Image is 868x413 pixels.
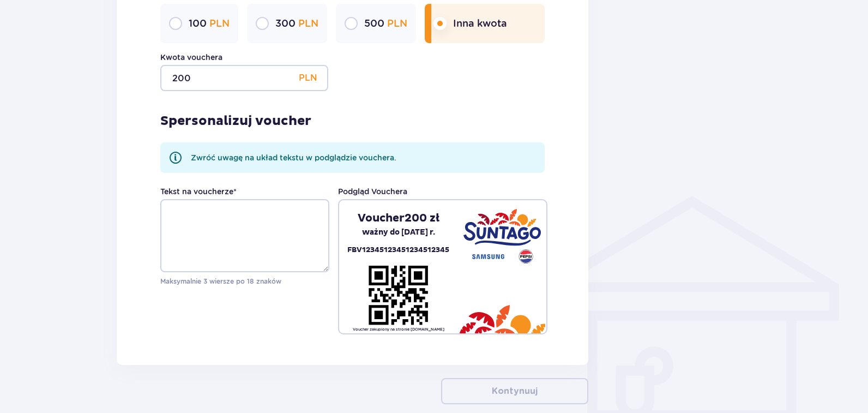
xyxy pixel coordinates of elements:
[463,209,541,264] img: Suntago - Samsung - Pepsi
[189,17,230,30] p: 100
[338,186,407,197] p: Podgląd Vouchera
[347,244,449,256] p: FBV12345123451234512345
[209,17,230,29] span: PLN
[299,65,317,91] p: PLN
[362,225,435,240] p: ważny do [DATE] r.
[160,52,222,63] label: Kwota vouchera
[353,327,444,332] p: Voucher zakupiony na stronie [DOMAIN_NAME]
[492,385,538,397] p: Kontynuuj
[275,17,318,30] p: 300
[191,152,396,163] p: Zwróć uwagę na układ tekstu w podglądzie vouchera.
[453,17,507,30] p: Inna kwota
[160,186,237,197] label: Tekst na voucherze *
[298,17,318,29] span: PLN
[160,113,311,129] p: Spersonalizuj voucher
[160,277,329,286] p: Maksymalnie 3 wiersze po 18 znaków
[364,17,407,30] p: 500
[358,211,439,225] p: Voucher 200 zł
[387,17,407,29] span: PLN
[441,378,588,404] button: Kontynuuj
